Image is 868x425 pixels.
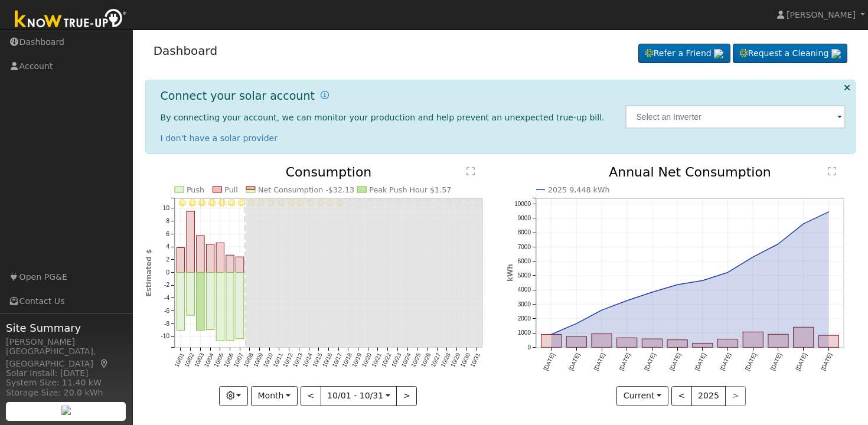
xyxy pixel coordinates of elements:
[282,352,294,368] text: 10/12
[518,315,531,322] text: 2000
[331,352,343,368] text: 10/17
[518,244,531,250] text: 7000
[638,44,730,64] a: Refer a Friend
[6,336,126,348] div: [PERSON_NAME]
[216,243,224,273] rect: onclick=""
[466,166,475,176] text: 
[252,352,265,368] text: 10/09
[183,352,195,368] text: 10/02
[236,273,243,339] rect: onclick=""
[518,273,531,279] text: 5000
[400,352,412,368] text: 10/24
[726,270,730,275] circle: onclick=""
[794,328,814,348] rect: onclick=""
[819,336,839,348] rect: onclick=""
[360,352,373,368] text: 10/20
[828,166,836,176] text: 
[518,230,531,236] text: 8000
[262,352,274,368] text: 10/10
[459,352,472,368] text: 10/30
[396,386,417,406] button: >
[166,256,169,263] text: 2
[196,273,204,331] rect: onclick=""
[616,386,668,406] button: Current
[238,199,245,206] i: 10/07 - Clear
[251,386,298,406] button: Month
[272,352,284,368] text: 10/11
[177,248,184,273] rect: onclick=""
[700,279,705,283] circle: onclick=""
[232,352,244,368] text: 10/07
[173,352,185,368] text: 10/01
[6,320,126,336] span: Site Summary
[206,244,214,273] rect: onclick=""
[341,352,353,368] text: 10/18
[161,113,605,122] span: By connecting your account, we can monitor your production and help prevent an unexpected true-up...
[206,273,214,330] rect: onclick=""
[145,249,153,297] text: Estimated $
[166,244,169,250] text: 4
[154,44,218,58] a: Dashboard
[216,273,224,341] rect: onclick=""
[410,352,422,368] text: 10/25
[166,269,169,276] text: 0
[370,352,383,368] text: 10/21
[177,273,184,331] rect: onclick=""
[9,6,133,33] img: Know True-Up
[192,352,205,368] text: 10/03
[549,332,554,337] circle: onclick=""
[820,352,833,372] text: [DATE]
[827,210,831,214] circle: onclick=""
[787,10,856,19] span: [PERSON_NAME]
[380,352,393,368] text: 10/22
[166,218,169,224] text: 8
[667,340,687,348] rect: onclick=""
[321,352,334,368] text: 10/16
[6,367,126,380] div: Solar Install: [DATE]
[301,386,321,406] button: <
[420,352,432,368] text: 10/26
[693,344,713,348] rect: onclick=""
[351,352,363,368] text: 10/19
[311,352,324,368] text: 10/15
[161,89,315,103] h1: Connect your solar account
[518,301,531,308] text: 3000
[599,308,604,313] circle: onclick=""
[99,359,110,368] a: Map
[164,295,169,302] text: -4
[714,49,723,58] img: retrieve
[733,44,847,64] a: Request a Cleaning
[751,255,756,260] circle: onclick=""
[164,308,169,314] text: -6
[61,406,71,415] img: retrieve
[625,299,629,303] circle: onclick=""
[548,185,610,194] text: 2025 9,448 kWh
[6,377,126,389] div: System Size: 11.40 kW
[196,236,204,273] rect: onclick=""
[166,231,169,237] text: 6
[188,199,195,206] i: 10/02 - MostlyClear
[258,185,354,194] text: Net Consumption -$32.13
[439,352,452,368] text: 10/28
[795,352,808,372] text: [DATE]
[650,290,655,295] circle: onclick=""
[236,257,243,273] rect: onclick=""
[208,199,216,206] i: 10/04 - Clear
[718,339,738,348] rect: onclick=""
[518,215,531,221] text: 9000
[469,352,481,368] text: 10/31
[187,211,194,273] rect: onclick=""
[643,352,657,372] text: [DATE]
[567,352,581,372] text: [DATE]
[574,322,579,326] circle: onclick=""
[768,335,788,348] rect: onclick=""
[161,334,169,340] text: -10
[518,330,531,336] text: 1000
[242,352,254,368] text: 10/08
[223,352,235,368] text: 10/06
[675,283,680,287] circle: onclick=""
[187,185,204,194] text: Push
[449,352,462,368] text: 10/29
[390,352,403,368] text: 10/23
[743,332,763,348] rect: onclick=""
